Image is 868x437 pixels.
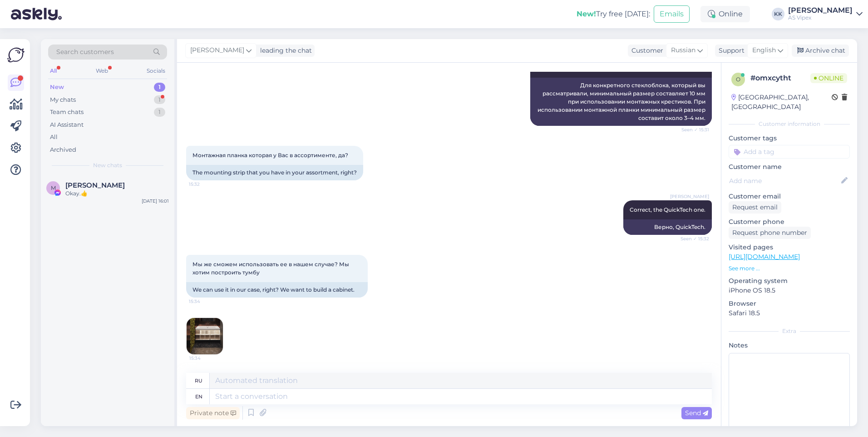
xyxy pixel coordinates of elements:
div: All [48,65,59,77]
a: [PERSON_NAME]AS Vipex [788,7,863,21]
span: Russian [671,45,695,55]
div: The mounting strip that you have in your assortment, right? [186,165,363,180]
div: New [50,83,64,92]
span: 15:34 [189,355,223,362]
span: Miral Domingotiles [65,181,125,189]
div: Try free [DATE]: [577,9,650,20]
p: Notes [729,341,850,350]
span: Seen ✓ 15:32 [675,235,709,242]
button: Emails [654,5,690,23]
div: 1 [154,83,165,92]
span: M [51,184,56,191]
div: [GEOGRAPHIC_DATA], [GEOGRAPHIC_DATA] [731,93,832,112]
div: Customer information [729,120,850,128]
div: Socials [145,65,167,77]
span: English [752,45,776,55]
a: [URL][DOMAIN_NAME] [729,253,800,261]
div: Для конкретного стеклоблока, который вы рассматривали, минимальный размер составляет 10 мм при ис... [530,78,712,126]
div: Верно, QuickTech. [623,219,712,235]
span: 15:34 [189,298,223,305]
span: Seen ✓ 15:31 [675,126,709,133]
div: AI Assistant [50,120,84,129]
div: Extra [729,327,850,335]
div: AS Vipex [788,14,853,21]
div: # omxcytht [750,73,810,84]
div: Private note [186,407,240,419]
div: 1 [154,95,165,104]
span: 15:32 [189,181,223,188]
span: New chats [93,161,122,169]
b: New! [577,10,596,18]
p: Operating system [729,276,850,286]
div: All [50,133,58,142]
div: Team chats [50,108,84,117]
div: Customer [628,46,663,55]
img: Askly Logo [7,46,25,64]
div: Web [94,65,110,77]
div: Online [700,6,750,22]
div: We can use it in our case, right? We want to build a cabinet. [186,282,368,298]
span: Correct, the QuickTech one. [630,206,705,213]
input: Add name [729,176,839,186]
div: Archive chat [792,45,849,57]
p: Customer phone [729,217,850,227]
div: Support [715,46,745,55]
div: leading the chat [256,46,312,55]
div: Request phone number [729,227,811,239]
span: [PERSON_NAME] [190,45,244,55]
p: Visited pages [729,243,850,252]
div: ru [195,373,202,388]
p: Customer tags [729,134,850,143]
span: Монтажная планка которая у Вас в ассортименте, да? [192,152,348,159]
div: [DATE] 16:01 [142,198,169,204]
input: Add a tag [729,145,850,159]
p: Safari 18.5 [729,308,850,318]
span: o [736,76,740,83]
p: See more ... [729,264,850,273]
div: Request email [729,201,781,214]
span: [PERSON_NAME] [670,193,709,200]
div: Archived [50,145,76,154]
div: [PERSON_NAME] [788,7,853,14]
span: Online [810,73,847,83]
div: KK [772,8,784,20]
p: Customer email [729,192,850,201]
div: 1 [154,108,165,117]
p: iPhone OS 18.5 [729,286,850,295]
img: Attachment [187,318,223,354]
span: Search customers [56,47,114,57]
p: Customer name [729,162,850,172]
p: Browser [729,299,850,308]
div: en [195,389,202,404]
span: Мы же сможем использовать ее в нашем случае? Мы хотим построить тумбу [192,261,350,276]
div: Okay.👍 [65,189,169,198]
span: Send [685,409,708,417]
div: My chats [50,95,76,104]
